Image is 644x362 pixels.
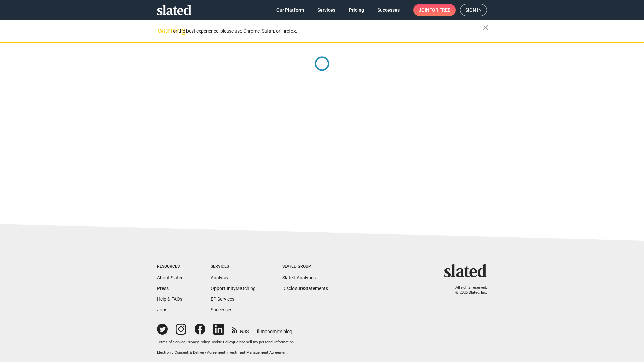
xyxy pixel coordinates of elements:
[226,350,288,355] a: Investment Management Agreement
[157,307,167,312] a: Jobs
[377,4,400,16] span: Successes
[232,324,249,335] a: RSS
[343,4,369,16] a: Pricing
[157,286,169,291] a: Press
[211,264,256,269] div: Services
[185,340,186,344] span: |
[312,4,341,16] a: Services
[419,4,450,16] span: Join
[233,340,234,344] span: |
[276,4,304,16] span: Our Platform
[271,4,309,16] a: Our Platform
[482,24,490,32] mat-icon: close
[157,264,184,269] div: Resources
[234,340,294,345] button: Do not sell my personal information
[211,340,233,344] a: Cookie Policy
[211,275,228,280] a: Analysis
[157,350,225,355] a: Electronic Consent & Delivery Agreement
[170,26,483,36] div: For the best experience, please use Chrome, Safari, or Firefox.
[158,26,166,35] mat-icon: warning
[282,264,328,269] div: Slated Group
[282,286,328,291] a: DisclosureStatements
[157,296,182,302] a: Help & FAQs
[317,4,335,16] span: Services
[349,4,364,16] span: Pricing
[211,307,232,312] a: Successes
[257,323,292,335] a: filmonomics blog
[257,329,265,334] span: film
[448,285,487,295] p: All rights reserved. © 2025 Slated, Inc.
[429,4,450,16] span: for free
[465,4,482,16] span: Sign in
[413,4,456,16] a: Joinfor free
[210,340,211,344] span: |
[460,4,487,16] a: Sign in
[282,275,316,280] a: Slated Analytics
[157,340,185,344] a: Terms of Service
[186,340,210,344] a: Privacy Policy
[211,286,256,291] a: OpportunityMatching
[157,275,184,280] a: About Slated
[372,4,405,16] a: Successes
[225,350,226,355] span: |
[211,296,234,302] a: EP Services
